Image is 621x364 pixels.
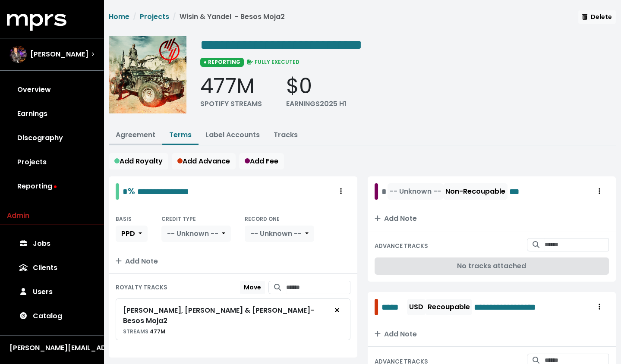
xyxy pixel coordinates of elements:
[109,153,168,169] button: Add Royalty
[140,12,169,22] a: Projects
[578,10,616,24] button: Delete
[474,301,567,314] span: Edit value
[169,12,285,22] li: Wisin & Yandel - Besos Moja2
[128,185,135,197] span: %
[239,153,284,169] button: Add Fee
[177,156,230,166] span: Add Advance
[331,183,350,200] button: Royalty administration options
[582,13,612,21] span: Delete
[426,299,472,315] button: Recoupable
[375,329,417,339] span: Add Note
[109,249,357,273] button: Add Note
[286,281,350,294] input: Search for tracks by title and link them to this royalty
[114,156,163,166] span: Add Royalty
[244,283,261,292] span: Move
[161,226,231,242] button: -- Unknown --
[116,283,167,292] small: ROYALTY TRACKS
[509,185,524,198] span: Edit value
[169,130,192,140] a: Terms
[246,58,300,66] span: FULLY EXECUTED
[409,302,423,312] span: USD
[7,126,97,150] a: Discography
[137,187,189,196] span: Edit value
[116,226,148,242] button: PPD
[375,257,609,275] div: No tracks attached
[123,305,328,326] div: [PERSON_NAME], [PERSON_NAME] & [PERSON_NAME] - Besos Moja2
[590,183,609,200] button: Royalty administration options
[7,174,97,198] a: Reporting
[116,256,158,266] span: Add Note
[9,343,94,353] div: [PERSON_NAME][EMAIL_ADDRESS][DOMAIN_NAME]
[445,186,505,196] span: Non-Recoupable
[123,328,148,335] span: STREAMS
[109,12,129,22] a: Home
[121,229,135,238] span: PPD
[7,150,97,174] a: Projects
[368,322,616,346] button: Add Note
[123,328,165,335] small: 477M
[7,102,97,126] a: Earnings
[9,46,27,63] img: The selected account / producer
[200,74,262,99] div: 477M
[109,36,186,113] img: Album cover for this project
[390,186,441,196] span: -- Unknown --
[407,299,426,315] button: USD
[443,183,508,200] button: Non-Recoupable
[7,304,97,328] a: Catalog
[200,38,362,52] span: Edit value
[388,183,443,200] button: -- Unknown --
[375,242,428,250] small: ADVANCE TRACKS
[109,12,285,29] nav: breadcrumb
[7,78,97,102] a: Overview
[250,229,302,238] span: -- Unknown --
[167,229,218,238] span: -- Unknown --
[172,153,236,169] button: Add Advance
[545,238,609,251] input: Search for tracks by title and link them to this advance
[328,302,347,319] button: Remove royalty target
[123,187,128,196] span: Edit value
[381,185,386,198] span: Edit value
[245,226,314,242] button: -- Unknown --
[240,281,265,294] button: Move
[7,17,66,27] a: mprs logo
[7,280,97,304] a: Users
[200,99,262,109] div: SPOTIFY STREAMS
[381,301,405,314] span: Edit value
[205,130,260,140] a: Label Accounts
[245,215,280,223] small: RECORD ONE
[116,215,132,223] small: BASIS
[7,256,97,280] a: Clients
[274,130,298,140] a: Tracks
[116,130,155,140] a: Agreement
[590,299,609,315] button: Royalty administration options
[375,213,417,223] span: Add Note
[286,99,347,109] div: EARNINGS 2025 H1
[428,302,470,312] span: Recoupable
[7,232,97,256] a: Jobs
[7,342,97,354] button: [PERSON_NAME][EMAIL_ADDRESS][DOMAIN_NAME]
[161,215,196,223] small: CREDIT TYPE
[200,58,244,66] span: ● REPORTING
[245,156,278,166] span: Add Fee
[368,207,616,231] button: Add Note
[286,74,347,99] div: $0
[30,49,88,60] span: [PERSON_NAME]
